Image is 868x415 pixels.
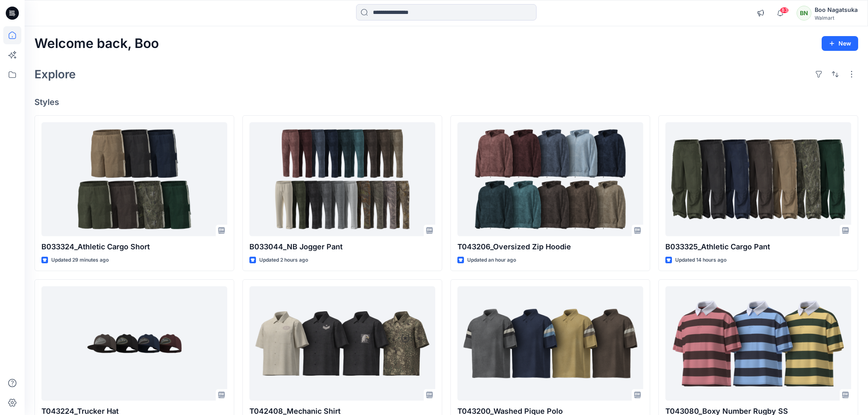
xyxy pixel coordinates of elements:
button: New [822,36,858,51]
h2: Explore [34,68,76,81]
p: B033324_Athletic Cargo Short [41,241,227,253]
h2: Welcome back, Boo [34,36,159,51]
div: Walmart [815,15,858,21]
a: B033324_Athletic Cargo Short [41,122,227,236]
p: T043206_Oversized Zip Hoodie [457,241,643,253]
a: B033325_Athletic Cargo Pant [665,122,851,236]
span: 83 [780,7,789,14]
p: Updated 14 hours ago [675,256,726,265]
p: B033325_Athletic Cargo Pant [665,241,851,253]
a: T042408_Mechanic Shirt [249,286,435,400]
a: T043080_Boxy Number Rugby SS [665,286,851,400]
h4: Styles [34,97,858,107]
a: T043224_Trucker Hat [41,286,227,400]
div: Boo Nagatsuka [815,5,858,15]
p: Updated 2 hours ago [259,256,308,265]
p: Updated an hour ago [467,256,516,265]
div: BN [797,6,811,21]
a: T043200_Washed Pique Polo [457,286,643,400]
a: T043206_Oversized Zip Hoodie [457,122,643,236]
p: Updated 29 minutes ago [51,256,109,265]
a: B033044_NB Jogger Pant [249,122,435,236]
p: B033044_NB Jogger Pant [249,241,435,253]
